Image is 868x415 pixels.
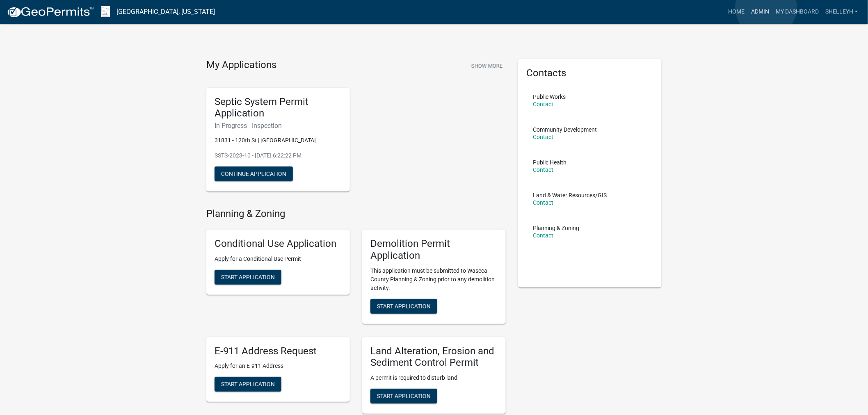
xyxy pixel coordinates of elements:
p: Land & Water Resources/GIS [533,192,607,198]
a: Contact [533,101,553,107]
button: Start Application [215,377,281,392]
p: Public Health [533,160,566,165]
a: [GEOGRAPHIC_DATA], [US_STATE] [116,5,215,19]
p: This application must be submitted to Waseca County Planning & Zoning prior to any demolition act... [370,267,498,292]
p: Community Development [533,127,597,132]
p: Public Works [533,94,566,100]
h5: Septic System Permit Application [215,96,342,120]
p: A permit is required to disturb land [370,374,498,382]
h4: Planning & Zoning [206,208,506,220]
span: Start Application [221,274,275,280]
p: Planning & Zoning [533,225,579,231]
a: Contact [533,199,553,206]
h5: Demolition Permit Application [370,238,498,262]
button: Start Application [215,270,281,285]
h4: My Applications [206,59,276,71]
a: Contact [533,232,553,239]
button: Continue Application [215,166,293,181]
h6: In Progress - Inspection [215,122,342,130]
button: Show More [468,59,506,73]
h5: E-911 Address Request [215,345,342,357]
span: Start Application [221,381,275,388]
a: Home [725,4,748,20]
a: shelleyh [822,4,861,20]
span: Start Application [377,303,431,309]
p: SSTS-2023-10 - [DATE] 6:22:22 PM [215,151,342,160]
h5: Conditional Use Application [215,238,342,250]
button: Start Application [370,389,437,404]
a: Contact [533,134,553,140]
img: Waseca County, Minnesota [101,6,110,17]
span: Start Application [377,393,431,399]
h5: Land Alteration, Erosion and Sediment Control Permit [370,345,498,369]
p: Apply for a Conditional Use Permit [215,255,342,263]
p: Apply for an E-911 Address [215,362,342,370]
a: Contact [533,166,553,173]
a: Admin [748,4,772,20]
p: 31831 - 120th St | [GEOGRAPHIC_DATA] [215,136,342,145]
button: Start Application [370,299,437,314]
h5: Contacts [526,67,653,79]
a: My Dashboard [772,4,822,20]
